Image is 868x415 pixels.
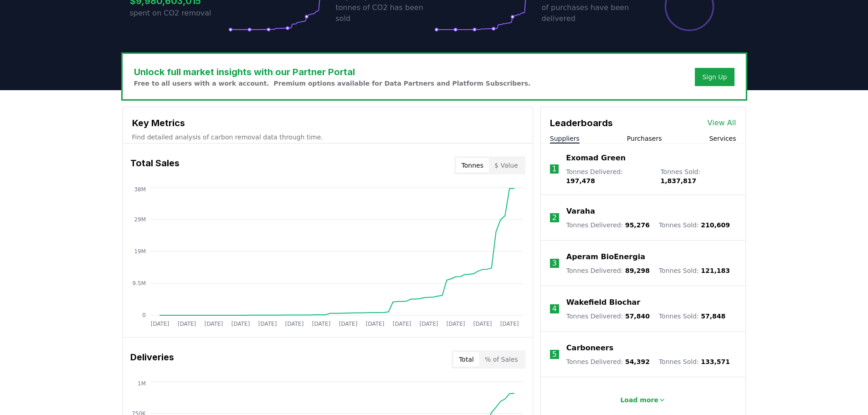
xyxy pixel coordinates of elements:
[701,267,730,274] span: 121,183
[552,258,557,269] p: 3
[542,2,640,24] p: of purchases have been delivered
[130,156,180,174] h3: Total Sales
[258,321,277,327] tspan: [DATE]
[132,116,524,130] h3: Key Metrics
[392,321,411,327] tspan: [DATE]
[473,321,492,327] tspan: [DATE]
[336,2,434,24] p: tonnes of CO2 has been sold
[566,177,595,184] span: 197,478
[566,357,650,366] p: Tonnes Delivered :
[138,380,146,387] tspan: 1M
[312,321,330,327] tspan: [DATE]
[566,343,613,354] a: Carboneers
[552,349,557,360] p: 5
[177,321,196,327] tspan: [DATE]
[552,164,556,174] p: 1
[708,118,736,128] a: View All
[659,266,730,275] p: Tonnes Sold :
[709,134,736,143] button: Services
[479,352,524,367] button: % of Sales
[566,297,640,308] a: Wakefield Biochar
[134,65,531,79] h3: Unlock full market insights with our Partner Portal
[701,313,725,320] span: 57,848
[566,153,626,164] a: Exomad Green
[625,267,650,274] span: 89,298
[566,266,650,275] p: Tonnes Delivered :
[566,251,645,262] a: Aperam BioEnergia
[231,321,250,327] tspan: [DATE]
[132,280,145,287] tspan: 9.5M
[132,133,524,142] p: Find detailed analysis of carbon removal data through time.
[702,72,727,82] a: Sign Up
[285,321,303,327] tspan: [DATE]
[613,391,673,409] button: Load more
[130,350,174,369] h3: Deliveries
[550,116,613,130] h3: Leaderboards
[566,167,651,185] p: Tonnes Delivered :
[204,321,223,327] tspan: [DATE]
[446,321,465,327] tspan: [DATE]
[489,158,524,173] button: $ Value
[552,303,557,314] p: 4
[134,248,146,255] tspan: 19M
[150,321,169,327] tspan: [DATE]
[659,220,730,230] p: Tonnes Sold :
[456,158,489,173] button: Tonnes
[134,79,531,88] p: Free to all users with a work account. Premium options available for Data Partners and Platform S...
[500,321,519,327] tspan: [DATE]
[701,221,730,229] span: 210,609
[659,312,725,321] p: Tonnes Sold :
[453,352,479,367] button: Total
[659,357,730,366] p: Tonnes Sold :
[566,312,650,321] p: Tonnes Delivered :
[134,216,146,223] tspan: 29M
[620,395,658,405] p: Load more
[566,220,650,230] p: Tonnes Delivered :
[566,206,595,217] a: Varaha
[660,167,736,185] p: Tonnes Sold :
[130,8,228,19] p: spent on CO2 removal
[550,134,580,143] button: Suppliers
[419,321,438,327] tspan: [DATE]
[701,358,730,365] span: 133,571
[625,221,650,229] span: 95,276
[552,212,557,223] p: 2
[142,312,146,318] tspan: 0
[625,313,650,320] span: 57,840
[134,186,146,193] tspan: 38M
[365,321,384,327] tspan: [DATE]
[660,177,696,184] span: 1,837,817
[695,68,734,86] button: Sign Up
[625,358,650,365] span: 54,392
[627,134,662,143] button: Purchasers
[339,321,357,327] tspan: [DATE]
